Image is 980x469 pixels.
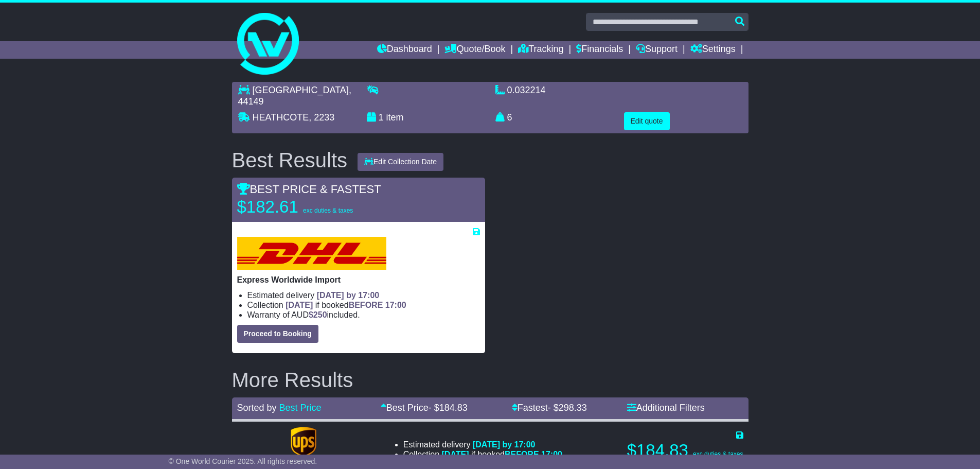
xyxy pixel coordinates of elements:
[291,427,316,458] img: UPS (new): Express Saver Import
[512,403,587,413] a: Fastest- $298.33
[253,85,349,95] span: [GEOGRAPHIC_DATA]
[507,112,512,123] span: 6
[379,112,384,123] span: 1
[624,112,670,130] button: Edit quote
[237,237,386,270] img: DHL: Express Worldwide Import
[237,275,480,285] p: Express Worldwide Import
[303,207,353,214] span: exc duties & taxes
[403,440,562,449] li: Estimated delivery
[313,310,327,319] span: 250
[237,197,366,217] p: $182.61
[377,41,432,59] a: Dashboard
[385,301,406,309] span: 17:00
[238,85,351,107] span: , 44149
[439,403,468,413] span: 184.83
[627,403,705,413] a: Additional Filters
[253,112,309,123] span: HEATHCOTE
[247,310,480,320] li: Warranty of AUD included.
[247,300,480,310] li: Collection
[559,403,587,413] span: 298.33
[442,450,562,459] span: if booked
[693,450,743,458] span: exc duties & taxes
[381,403,468,413] a: Best Price- $184.83
[227,149,353,171] div: Best Results
[317,291,380,300] span: [DATE] by 17:00
[627,440,743,461] p: $184.83
[386,112,404,123] span: item
[690,41,736,59] a: Settings
[349,301,383,309] span: BEFORE
[286,301,406,309] span: if booked
[403,449,562,459] li: Collection
[247,290,480,300] li: Estimated delivery
[279,403,322,413] a: Best Price
[576,41,623,59] a: Financials
[309,112,334,123] span: , 2233
[237,325,318,343] button: Proceed to Booking
[507,85,546,95] span: 0.032214
[358,153,443,171] button: Edit Collection Date
[444,41,505,59] a: Quote/Book
[429,403,468,413] span: - $
[237,183,381,196] span: BEST PRICE & FASTEST
[473,440,536,449] span: [DATE] by 17:00
[286,301,313,309] span: [DATE]
[169,457,317,465] span: © One World Courier 2025. All rights reserved.
[548,403,587,413] span: - $
[232,369,749,391] h2: More Results
[237,403,277,413] span: Sorted by
[309,310,327,319] span: $
[442,450,469,459] span: [DATE]
[541,450,562,459] span: 17:00
[636,41,678,59] a: Support
[518,41,563,59] a: Tracking
[505,450,539,459] span: BEFORE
